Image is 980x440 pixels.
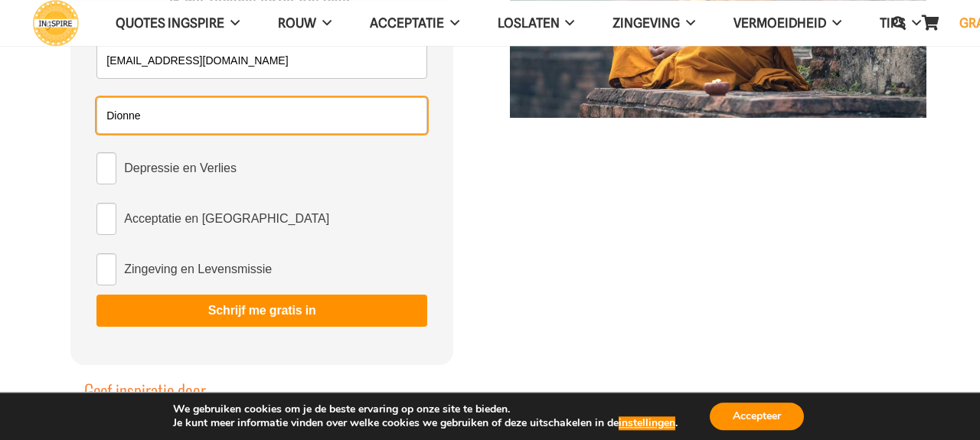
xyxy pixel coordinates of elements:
button: instellingen [619,416,675,430]
a: QUOTES INGSPIRE [96,4,259,43]
div: Geef inspiratie door [84,376,338,404]
input: Email [96,43,427,80]
span: Depressie en Verlies [124,159,237,178]
span: Acceptatie en [GEOGRAPHIC_DATA] [124,210,329,228]
input: Zingeving en Levensmissie [96,253,116,285]
a: VERMOEIDHEID [714,4,861,43]
input: Acceptatie en [GEOGRAPHIC_DATA] [96,203,116,235]
span: QUOTES INGSPIRE [116,15,224,31]
button: Schrijf me gratis in [96,295,427,327]
span: TIPS [880,15,906,31]
a: Zingeving [593,4,714,43]
input: Voornaam [96,97,427,134]
span: Loslaten [498,15,560,31]
a: Zoeken [884,5,914,41]
span: Acceptatie [370,15,444,31]
span: Zingeving [612,15,680,31]
button: Accepteer [710,403,804,430]
input: Depressie en Verlies [96,152,116,184]
a: Acceptatie [351,4,479,43]
p: Je kunt meer informatie vinden over welke cookies we gebruiken of deze uitschakelen in de . [173,416,678,430]
a: TIPS [861,4,940,43]
span: VERMOEIDHEID [733,15,826,31]
a: Loslaten [479,4,594,43]
span: ROUW [278,15,316,31]
span: Zingeving en Levensmissie [124,260,272,279]
a: ROUW [259,4,351,43]
p: We gebruiken cookies om je de beste ervaring op onze site te bieden. [173,403,678,416]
